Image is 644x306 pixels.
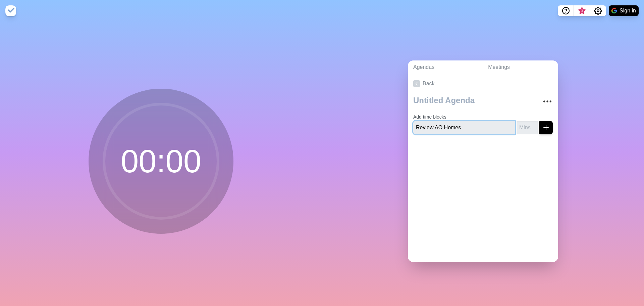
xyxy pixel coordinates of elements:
button: Settings [590,5,606,16]
label: Add time blocks [413,114,446,120]
input: Name [413,121,515,134]
input: Mins [517,121,538,134]
button: More [541,95,554,108]
a: Agendas [408,60,483,74]
span: 3 [579,8,585,14]
button: Sign in [609,5,639,16]
img: google logo [611,8,617,13]
button: What’s new [574,5,590,16]
img: timeblocks logo [5,5,16,16]
a: Back [408,74,558,93]
button: Help [558,5,574,16]
a: Meetings [483,60,558,74]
